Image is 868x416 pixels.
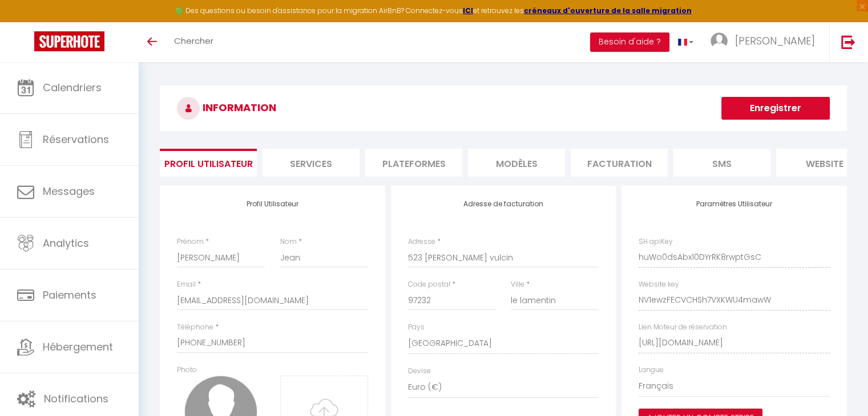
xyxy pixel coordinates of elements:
label: Prénom [177,236,204,247]
iframe: Chat [819,365,859,407]
label: Langue [639,365,664,376]
label: Code postal [408,279,450,290]
li: Facturation [571,149,668,177]
a: ICI [463,6,473,15]
li: SMS [673,149,770,177]
button: Besoin d'aide ? [590,32,669,52]
h3: INFORMATION [160,85,847,131]
label: Email [177,279,196,290]
a: créneaux d'ouverture de la salle migration [524,6,692,15]
a: ... [PERSON_NAME] [702,22,829,62]
label: SH apiKey [639,236,673,247]
label: Ville [511,279,524,290]
span: Réservations [43,132,109,146]
h4: Paramètres Utilisateur [639,200,830,208]
span: Notifications [44,391,108,406]
span: Analytics [43,236,89,250]
label: Website key [639,279,679,290]
h4: Profil Utilisateur [177,200,368,208]
img: logout [841,35,855,49]
span: Paiements [43,288,96,302]
li: Plateformes [365,149,462,177]
label: Adresse [408,236,435,247]
li: MODÈLES [468,149,565,177]
label: Nom [280,236,297,247]
label: Devise [408,366,431,377]
a: Chercher [165,22,222,62]
span: Chercher [174,35,213,47]
label: Photo [177,365,197,376]
span: Messages [43,184,95,198]
img: Super Booking [34,31,104,51]
h4: Adresse de facturation [408,200,599,208]
label: Téléphone [177,322,213,333]
li: Services [263,149,360,177]
span: Hébergement [43,340,113,354]
label: Pays [408,322,425,333]
span: [PERSON_NAME] [735,34,815,48]
button: Enregistrer [721,97,830,120]
label: Lien Moteur de réservation [639,322,727,333]
span: Calendriers [43,80,102,95]
img: ... [710,32,728,50]
li: Profil Utilisateur [160,149,257,177]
